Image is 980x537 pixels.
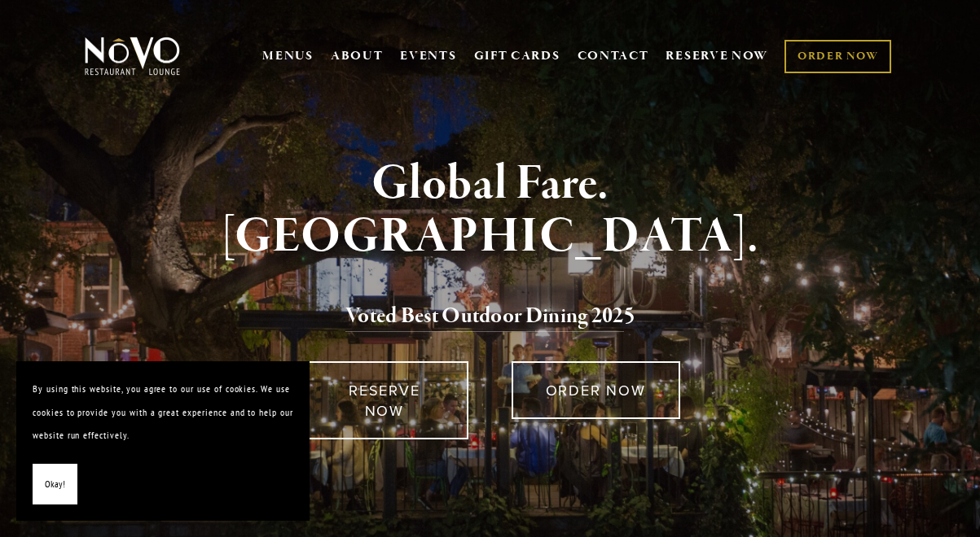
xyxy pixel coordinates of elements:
a: ABOUT [331,48,384,64]
h2: 5 [106,299,873,334]
button: Okay! [33,464,77,505]
a: RESERVE NOW [666,41,768,72]
a: ORDER NOW [784,40,891,73]
a: GIFT CARDS [474,41,560,72]
p: By using this website, you agree to our use of cookies. We use cookies to provide you with a grea... [33,378,293,447]
a: EVENTS [400,48,456,64]
strong: Global Fare. [GEOGRAPHIC_DATA]. [222,153,758,268]
img: Novo Restaurant &amp; Lounge [81,36,183,76]
a: Voted Best Outdoor Dining 202 [345,302,624,333]
section: Cookie banner [16,361,310,521]
span: Okay! [45,473,65,496]
a: RESERVE NOW [300,361,468,439]
a: ORDER NOW [512,361,680,419]
a: CONTACT [578,41,649,72]
a: MENUS [262,48,314,64]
